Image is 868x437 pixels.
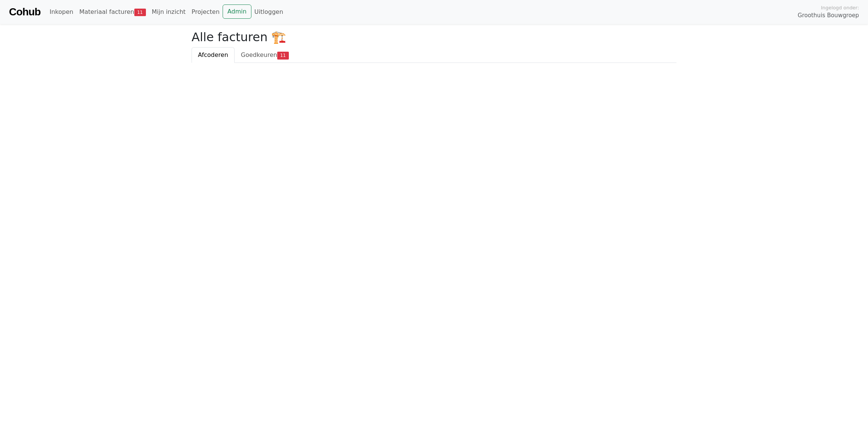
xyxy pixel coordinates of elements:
a: Projecten [189,4,223,19]
a: Materiaal facturen11 [76,4,149,19]
span: Groothuis Bouwgroep [798,11,859,20]
span: Afcoderen [198,51,228,58]
a: Uitloggen [251,4,286,19]
a: Inkopen [46,4,76,19]
span: Ingelogd onder: [821,4,859,11]
a: Afcoderen [192,47,235,63]
a: Admin [223,4,251,19]
span: Goedkeuren [241,51,277,58]
a: Goedkeuren11 [235,47,295,63]
h2: Alle facturen 🏗️ [192,30,676,44]
a: Cohub [9,3,40,21]
span: 11 [134,9,146,16]
a: Mijn inzicht [149,4,189,19]
span: 11 [277,52,289,59]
